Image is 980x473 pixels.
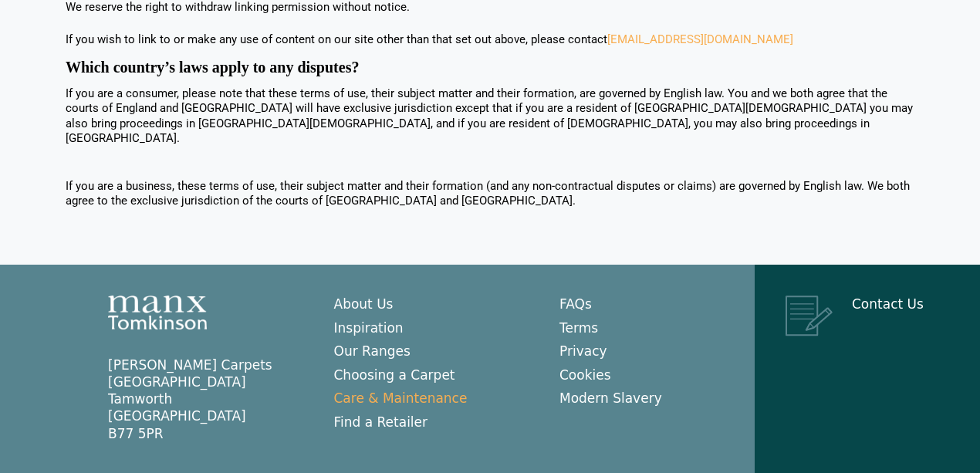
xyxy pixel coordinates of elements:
a: About Us [334,296,394,312]
a: Privacy [559,343,607,359]
a: Choosing a Carpet [334,367,455,383]
a: Our Ranges [334,343,411,359]
a: FAQs [559,296,592,312]
span: If you are a consumer, please note that these terms of use, their subject matter and their format... [66,86,913,146]
a: [EMAIL_ADDRESS][DOMAIN_NAME] [607,32,793,46]
a: Modern Slavery [559,390,662,406]
span: Which country’s laws apply to any disputes? [66,59,359,76]
a: Terms [559,320,598,336]
a: Care & Maintenance [334,390,468,406]
a: Contact Us [852,296,924,312]
p: [PERSON_NAME] Carpets [GEOGRAPHIC_DATA] Tamworth [GEOGRAPHIC_DATA] B77 5PR [108,356,303,441]
a: Find a Retailer [334,414,428,430]
span: If you are a business, these terms of use, their subject matter and their formation (and any non-... [66,179,910,208]
a: Inspiration [334,320,404,336]
img: Manx Tomkinson Logo [108,296,207,329]
a: Cookies [559,367,611,383]
span: If you wish to link to or make any use of content on our site other than that set out above, plea... [66,32,796,46]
